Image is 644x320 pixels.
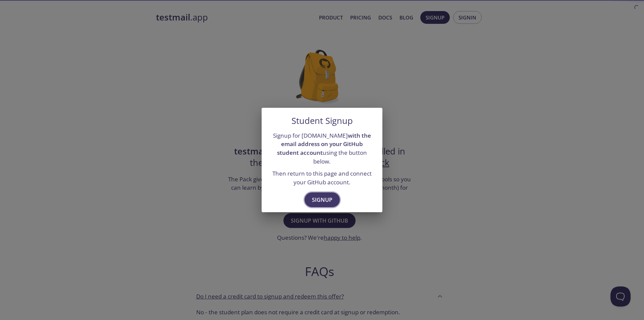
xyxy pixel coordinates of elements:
[312,195,332,204] span: Signup
[277,132,371,156] strong: with the email address on your GitHub student account
[291,116,353,126] h5: Student Signup
[270,131,374,166] p: Signup for [DOMAIN_NAME] using the button below.
[305,192,340,207] button: Signup
[270,169,374,186] p: Then return to this page and connect your GitHub account.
